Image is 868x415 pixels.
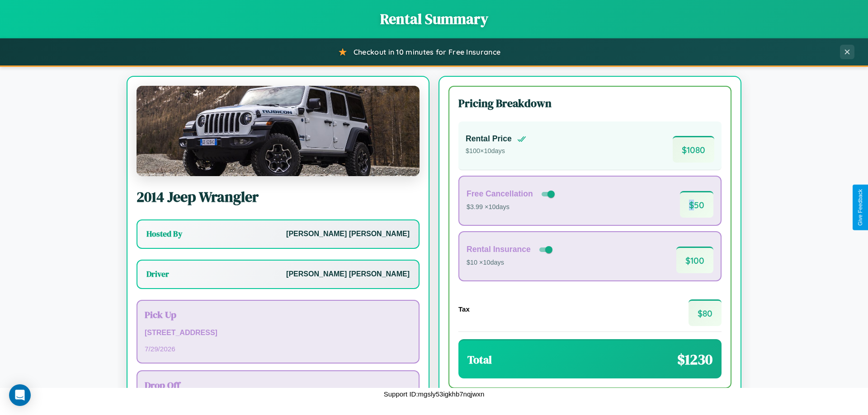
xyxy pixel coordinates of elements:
p: $10 × 10 days [467,257,554,269]
h3: Drop Off [145,378,411,392]
span: $ 80 [689,299,722,326]
img: Jeep Wrangler [137,86,420,176]
span: $ 1230 [677,350,712,369]
h4: Free Cancellation [467,189,533,199]
p: [PERSON_NAME] [PERSON_NAME] [286,268,410,281]
span: $ 1080 [673,136,714,163]
p: 7 / 29 / 2026 [145,343,411,355]
h2: 2014 Jeep Wrangler [137,187,420,207]
span: $ 50 [680,191,713,218]
h1: Rental Summary [9,9,859,29]
p: [STREET_ADDRESS] [145,326,411,340]
p: Support ID: mgsly53igkhb7nqjwxn [384,388,485,400]
p: $ 100 × 10 days [466,145,526,157]
h3: Hosted By [146,228,182,239]
h3: Driver [146,269,169,280]
h4: Rental Insurance [467,245,531,254]
span: Checkout in 10 minutes for Free Insurance [354,47,500,56]
p: [PERSON_NAME] [PERSON_NAME] [286,228,410,241]
h3: Pricing Breakdown [458,96,722,111]
h3: Total [467,352,492,367]
h4: Rental Price [466,134,512,144]
div: Give Feedback [857,189,863,226]
h3: Pick Up [145,308,411,321]
div: Open Intercom Messenger [9,384,31,406]
span: $ 100 [676,247,713,273]
h4: Tax [458,305,470,313]
p: $3.99 × 10 days [467,201,557,213]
